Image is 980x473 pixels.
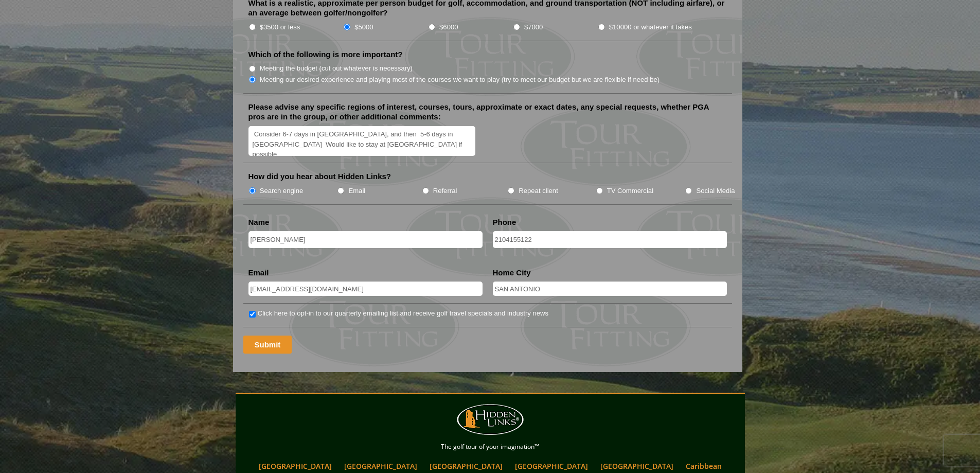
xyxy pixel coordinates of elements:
[260,186,304,196] label: Search engine
[439,22,458,32] label: $6000
[696,186,735,196] label: Social Media
[524,22,543,32] label: $7000
[248,102,727,122] label: Please advise any specific regions of interest, courses, tours, approximate or exact dates, any s...
[260,63,413,74] label: Meeting the budget (cut out whatever is necessary)
[354,22,373,32] label: $5000
[248,126,476,156] textarea: Consider 6-7 days in [GEOGRAPHIC_DATA], and then 5-6 days in [GEOGRAPHIC_DATA] Would like to stay...
[433,186,457,196] label: Referral
[248,217,270,227] label: Name
[248,268,269,278] label: Email
[519,186,558,196] label: Repeat client
[493,217,516,227] label: Phone
[348,186,365,196] label: Email
[260,22,300,32] label: $3500 or less
[609,22,692,32] label: $10000 or whatever it takes
[260,75,660,85] label: Meeting our desired experience and playing most of the courses we want to play (try to meet our b...
[258,308,548,319] label: Click here to opt-in to our quarterly emailing list and receive golf travel specials and industry...
[243,336,292,354] input: Submit
[248,49,403,60] label: Which of the following is more important?
[238,441,742,452] p: The golf tour of your imagination™
[248,171,391,182] label: How did you hear about Hidden Links?
[607,186,653,196] label: TV Commercial
[493,268,531,278] label: Home City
